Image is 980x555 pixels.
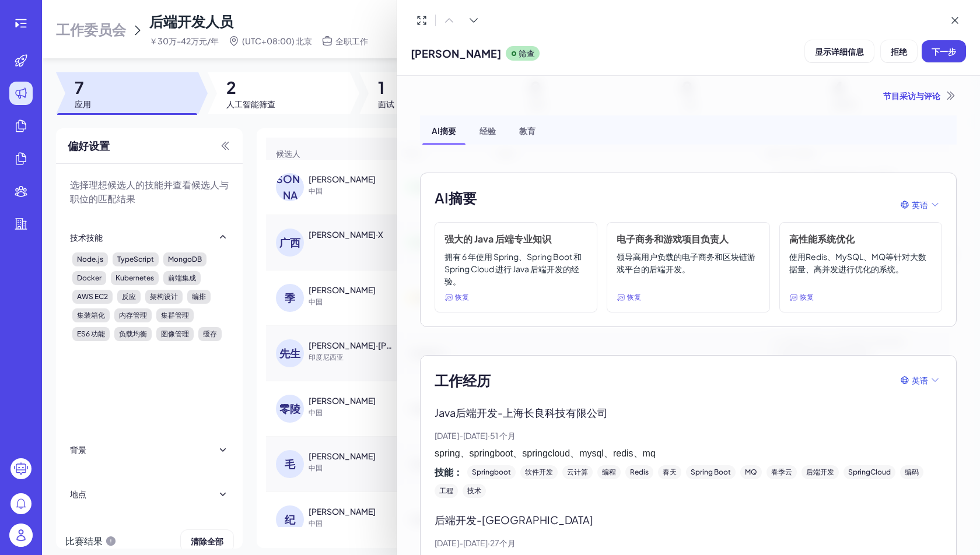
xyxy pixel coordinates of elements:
[435,430,459,441] font: [DATE]
[455,293,469,301] font: 恢复
[435,189,477,206] font: AI摘要
[912,375,928,385] font: 英语
[617,233,729,245] font: 电子商务和游戏项目负责人
[617,251,755,274] font: 领导高用户负载的电子商务和区块链游戏平台的后端开发。
[435,538,459,548] font: [DATE]
[771,468,792,476] font: 春季云
[488,430,490,441] font: ·
[891,46,907,57] font: 拒绝
[411,47,501,60] font: [PERSON_NAME]
[912,199,928,210] font: 英语
[463,538,488,548] font: [DATE]
[467,486,481,495] font: 技术
[482,513,593,526] font: [GEOGRAPHIC_DATA]
[459,430,463,441] font: -
[444,251,582,286] font: 拥有 6 年使用 Spring、Spring Boot 和 Spring Cloud 进行 Java 后端开发的经验。
[435,406,498,419] font: Java后端开发
[525,468,553,476] font: 软件开发
[815,46,864,57] font: 显示详细信息
[905,468,919,476] font: 编码
[922,40,966,62] button: 下一步
[488,538,490,548] font: ·
[477,513,482,526] font: -
[805,40,874,62] button: 显示详细信息
[503,406,608,419] font: 上海长良科技有限公司
[508,538,516,548] font: 月
[472,468,511,476] font: Springboot
[627,293,641,301] font: 恢复
[435,466,463,478] font: 技能：
[691,468,731,476] font: Spring Boot
[444,233,551,245] font: 强大的 Java 后端专业知识
[663,468,677,476] font: 春天
[519,48,535,58] font: 筛查
[519,125,535,136] font: 教育
[806,468,834,476] font: 后端开发
[602,468,616,476] font: 编程
[789,233,855,245] font: 高性能系统优化
[490,538,508,548] font: 27个
[435,448,656,458] font: spring、springboot、springcloud、mysql、redis、mq
[498,406,503,419] font: -
[881,40,917,62] button: 拒绝
[480,125,496,136] font: 经验
[435,513,477,526] font: 后端开发
[463,430,488,441] font: [DATE]
[932,46,956,57] font: 下一步
[800,293,814,301] font: 恢复
[883,90,940,101] font: 节目采访与评论
[848,468,891,476] font: SpringCloud
[789,251,926,274] font: 使用Redis、MySQL、MQ等针对大数据量、高并发进行优化的系统。
[745,468,757,476] font: MQ
[439,486,453,495] font: 工程
[435,371,491,389] font: 工作经历
[508,430,516,441] font: 月
[432,125,456,136] font: AI摘要
[630,468,649,476] font: Redis
[567,468,588,476] font: 云计算
[490,430,508,441] font: 51 个
[459,538,463,548] font: -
